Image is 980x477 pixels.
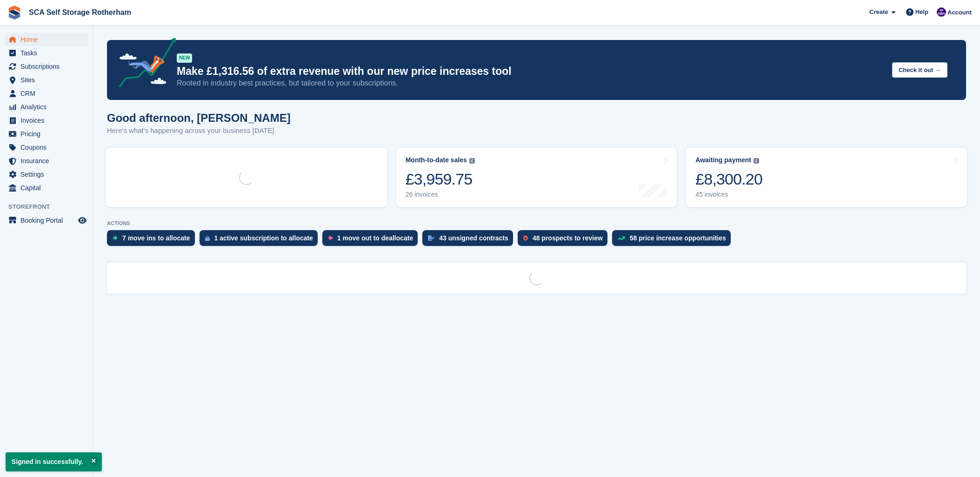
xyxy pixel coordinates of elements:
span: Sites [20,73,76,86]
div: 45 invoices [695,191,762,199]
div: Awaiting payment [695,156,751,164]
div: 1 active subscription to allocate [214,234,313,242]
div: £3,959.75 [406,170,475,189]
a: menu [5,100,88,113]
a: menu [5,73,88,86]
span: Help [915,7,928,17]
a: SCA Self Storage Rotherham [25,5,135,20]
span: Coupons [20,141,76,154]
span: CRM [20,87,76,100]
span: Home [20,33,76,46]
a: menu [5,127,88,140]
a: menu [5,181,88,194]
img: price_increase_opportunities-93ffe204e8149a01c8c9dc8f82e8f89637d9d84a8eef4429ea346261dce0b2c0.svg [618,236,625,240]
img: move_outs_to_deallocate_icon-f764333ba52eb49d3ac5e1228854f67142a1ed5810a6f6cc68b1a99e826820c5.svg [328,235,333,241]
a: menu [5,87,88,100]
a: 58 price increase opportunities [612,230,735,251]
span: Analytics [20,100,76,113]
a: menu [5,168,88,181]
div: 7 move ins to allocate [122,234,190,242]
h1: Good afternoon, [PERSON_NAME] [107,112,291,124]
span: Settings [20,168,76,181]
a: 1 active subscription to allocate [200,230,322,251]
span: Booking Portal [20,214,76,227]
img: move_ins_to_allocate_icon-fdf77a2bb77ea45bf5b3d319d69a93e2d87916cf1d5bf7949dd705db3b84f3ca.svg [113,235,118,241]
div: Month-to-date sales [406,156,467,164]
div: 26 invoices [406,191,475,199]
p: Signed in successfully. [6,452,102,471]
div: 48 prospects to review [533,234,603,242]
img: Kelly Neesham [937,7,946,17]
img: stora-icon-8386f47178a22dfd0bd8f6a31ec36ba5ce8667c1dd55bd0f319d3a0aa187defe.svg [7,6,21,20]
a: 48 prospects to review [518,230,612,251]
img: icon-info-grey-7440780725fd019a000dd9b08b2336e03edf1995a4989e88bcd33f0948082b44.svg [469,158,475,164]
div: 43 unsigned contracts [439,234,508,242]
span: Invoices [20,114,76,127]
span: Account [947,8,972,17]
a: 1 move out to deallocate [322,230,422,251]
a: menu [5,114,88,127]
a: 7 move ins to allocate [107,230,200,251]
img: price-adjustments-announcement-icon-8257ccfd72463d97f412b2fc003d46551f7dbcb40ab6d574587a9cd5c0d94... [111,38,176,91]
p: Make £1,316.56 of extra revenue with our new price increases tool [177,65,885,78]
div: 1 move out to deallocate [337,234,413,242]
a: menu [5,33,88,46]
a: Month-to-date sales £3,959.75 26 invoices [396,148,677,207]
span: Capital [20,181,76,194]
a: menu [5,214,88,227]
p: ACTIONS [107,220,966,226]
p: Rooted in industry best practices, but tailored to your subscriptions. [177,78,885,88]
p: Here's what's happening across your business [DATE] [107,126,291,136]
div: 58 price increase opportunities [630,234,726,242]
span: Storefront [8,202,93,212]
span: Subscriptions [20,60,76,73]
img: active_subscription_to_allocate_icon-d502201f5373d7db506a760aba3b589e785aa758c864c3986d89f69b8ff3... [205,235,210,241]
span: Tasks [20,46,76,60]
a: menu [5,46,88,60]
a: 43 unsigned contracts [422,230,518,251]
div: NEW [177,53,192,63]
span: Create [869,7,888,17]
a: Preview store [77,215,88,226]
a: menu [5,154,88,167]
a: menu [5,141,88,154]
img: prospect-51fa495bee0391a8d652442698ab0144808aea92771e9ea1ae160a38d050c398.svg [523,235,528,241]
img: icon-info-grey-7440780725fd019a000dd9b08b2336e03edf1995a4989e88bcd33f0948082b44.svg [753,158,759,164]
button: Check it out → [892,62,947,78]
img: contract_signature_icon-13c848040528278c33f63329250d36e43548de30e8caae1d1a13099fd9432cc5.svg [428,235,434,241]
a: Awaiting payment £8,300.20 45 invoices [686,148,967,207]
div: £8,300.20 [695,170,762,189]
span: Insurance [20,154,76,167]
span: Pricing [20,127,76,140]
a: menu [5,60,88,73]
